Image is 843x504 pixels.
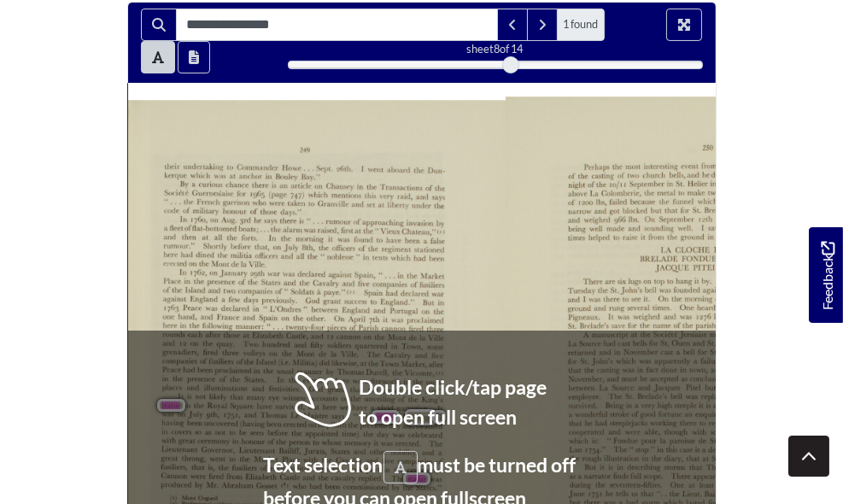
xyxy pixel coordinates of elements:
span: liberty [388,202,407,208]
span: code [164,207,177,214]
span: morning [296,235,319,243]
span: [GEOGRAPHIC_DATA], [354,271,422,279]
span: from [648,233,661,240]
span: 250 [703,144,711,150]
span: . [384,274,385,280]
span: which [698,197,713,204]
span: of [588,181,593,188]
span: Island [185,285,202,294]
span: but [651,207,660,214]
span: of [238,278,243,284]
span: [PERSON_NAME] [223,199,270,206]
span: the [644,190,651,196]
span: 1762, [190,269,202,275]
span: on [209,269,214,275]
span: were [269,200,283,207]
span: that, [255,243,267,250]
span: Société [164,189,184,196]
span: St. [693,206,700,213]
span: a [191,181,194,187]
span: to [377,237,381,243]
span: casting [591,173,611,179]
span: [PERSON_NAME]. [282,162,336,171]
span: DE [714,245,723,254]
span: 8 [495,42,501,56]
span: 29th [250,270,260,276]
button: Toggle text selection (Alt+T) [141,41,175,73]
span: boats; [238,226,255,232]
span: la [241,260,245,266]
span: six [618,278,624,284]
span: by [436,220,443,226]
span: funnel [673,197,690,204]
span: then [182,233,195,240]
span: 747) [290,191,300,197]
span: narrow [568,208,588,215]
span: the [407,272,413,278]
span: and [281,252,291,259]
span: presence [207,279,231,286]
span: . [313,220,314,226]
span: of [183,207,188,214]
span: for [237,190,243,196]
span: the [578,173,585,179]
span: in [397,272,401,278]
span: was [214,173,223,179]
span: 966 [614,217,622,223]
span: noblesse [327,253,351,260]
span: raid, [397,193,409,200]
span: PITEI [694,262,712,272]
span: in [711,180,715,186]
span: top [654,278,664,285]
span: aboard [387,166,407,173]
span: at [378,202,383,208]
span: well [589,225,600,231]
span: Commander [237,162,272,171]
span: raise [623,233,636,240]
span: chance [225,180,244,187]
span: being [568,226,583,233]
span: there [252,181,267,188]
span: hedescribes [702,171,735,178]
span: it [641,233,644,239]
button: Next Match [527,9,558,41]
span: “ [164,196,166,202]
span: blocked [623,207,644,214]
span: at [354,228,359,234]
span: the [596,181,603,187]
span: made [606,225,622,231]
span: Bouley [276,173,296,180]
span: January [220,268,243,277]
span: which [308,190,324,197]
span: I [361,165,363,171]
span: is [299,217,303,223]
button: Search [141,9,177,41]
span: Market [420,272,441,278]
button: Open transcription window [178,41,210,73]
span: ﬁve [358,279,368,286]
span: failed [609,198,624,205]
span: on [314,183,319,189]
span: and [594,208,605,214]
span: 10/11 [610,181,622,187]
span: undertaking [184,162,218,171]
span: Colomberie, [601,189,636,197]
span: and [568,216,578,223]
span: says [264,218,274,224]
span: found [354,235,369,242]
input: Search for [176,9,499,41]
span: had [413,254,424,261]
span: [PERSON_NAME], [704,207,752,214]
span: LA [661,245,669,254]
span: the [217,251,224,257]
span: military [193,207,216,215]
span: (page [269,190,284,197]
span: 249 [300,146,307,152]
span: to [308,201,313,207]
span: on [273,244,278,250]
span: . [322,220,323,226]
span: In [179,268,184,275]
span: at [202,234,206,240]
span: July [284,243,296,252]
span: . [308,167,309,173]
